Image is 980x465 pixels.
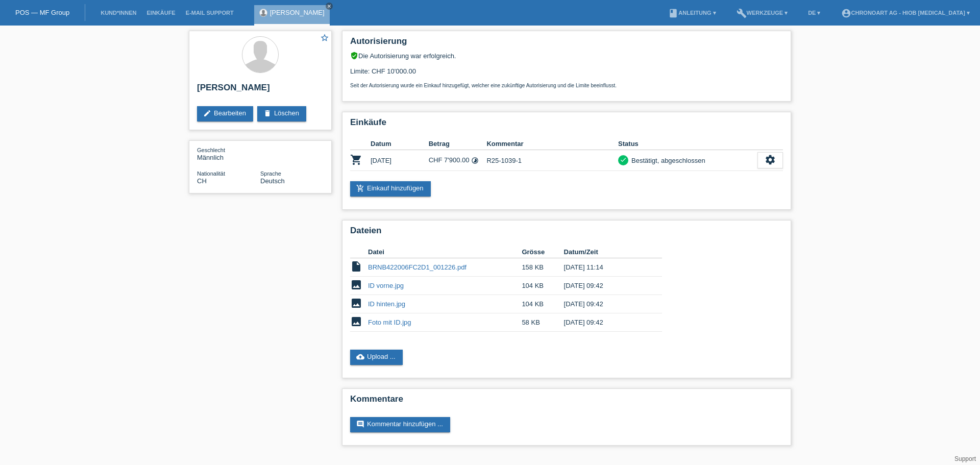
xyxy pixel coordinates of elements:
a: close [326,3,333,10]
th: Kommentar [486,138,618,150]
a: POS — MF Group [15,9,69,16]
a: star_border [320,33,329,44]
i: close [327,4,332,9]
td: [DATE] 09:42 [564,295,648,313]
th: Datei [368,246,522,258]
i: delete [263,109,272,117]
th: Betrag [429,138,487,150]
i: check [620,156,627,163]
a: buildWerkzeuge ▾ [731,10,793,16]
p: Seit der Autorisierung wurde ein Einkauf hinzugefügt, welcher eine zukünftige Autorisierung und d... [350,83,783,88]
span: Sprache [260,170,281,177]
div: Limite: CHF 10'000.00 [350,60,783,88]
i: cloud_upload [356,353,364,361]
a: Support [954,455,976,462]
i: comment [356,420,364,428]
td: [DATE] 11:14 [564,258,648,277]
h2: Dateien [350,226,783,241]
div: Die Autorisierung war erfolgreich. [350,52,783,60]
a: deleteLöschen [257,106,306,121]
h2: [PERSON_NAME] [197,83,324,98]
i: image [350,279,362,291]
a: ID hinten.jpg [368,300,405,308]
h2: Einkäufe [350,117,783,133]
i: edit [203,109,211,117]
td: 104 KB [522,295,563,313]
td: 58 KB [522,313,563,332]
a: editBearbeiten [197,106,253,121]
i: image [350,315,362,328]
span: Geschlecht [197,147,225,153]
i: star_border [320,33,329,42]
td: CHF 7'900.00 [429,150,487,171]
a: Foto mit ID.jpg [368,319,411,326]
h2: Kommentare [350,394,783,409]
i: book [668,8,678,18]
i: build [737,8,747,18]
i: settings [765,154,776,165]
i: Fixe Raten (24 Raten) [471,157,479,164]
a: account_circleChronoart AG - Hiob [MEDICAL_DATA] ▾ [836,10,975,16]
a: DE ▾ [803,10,825,16]
td: [DATE] 09:42 [564,313,648,332]
th: Grösse [522,246,563,258]
span: Nationalität [197,170,225,177]
td: 158 KB [522,258,563,277]
a: cloud_uploadUpload ... [350,350,403,365]
span: Deutsch [260,177,285,185]
i: add_shopping_cart [356,184,364,192]
a: Kund*innen [95,10,141,16]
h2: Autorisierung [350,36,783,52]
th: Status [618,138,757,150]
a: bookAnleitung ▾ [663,10,721,16]
td: 104 KB [522,277,563,295]
td: R25-1039-1 [486,150,618,171]
td: [DATE] [371,150,429,171]
th: Datum/Zeit [564,246,648,258]
i: POSP00028214 [350,154,362,166]
div: Bestätigt, abgeschlossen [628,155,705,166]
a: E-Mail Support [181,10,239,16]
i: insert_drive_file [350,260,362,273]
th: Datum [371,138,429,150]
a: commentKommentar hinzufügen ... [350,417,450,432]
div: Männlich [197,146,260,161]
i: verified_user [350,52,358,60]
i: image [350,297,362,309]
i: account_circle [841,8,851,18]
a: [PERSON_NAME] [270,9,325,16]
td: [DATE] 09:42 [564,277,648,295]
a: add_shopping_cartEinkauf hinzufügen [350,181,431,197]
a: ID vorne.jpg [368,282,404,289]
a: BRNB422006FC2D1_001226.pdf [368,263,467,271]
a: Einkäufe [141,10,180,16]
span: Schweiz [197,177,207,185]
